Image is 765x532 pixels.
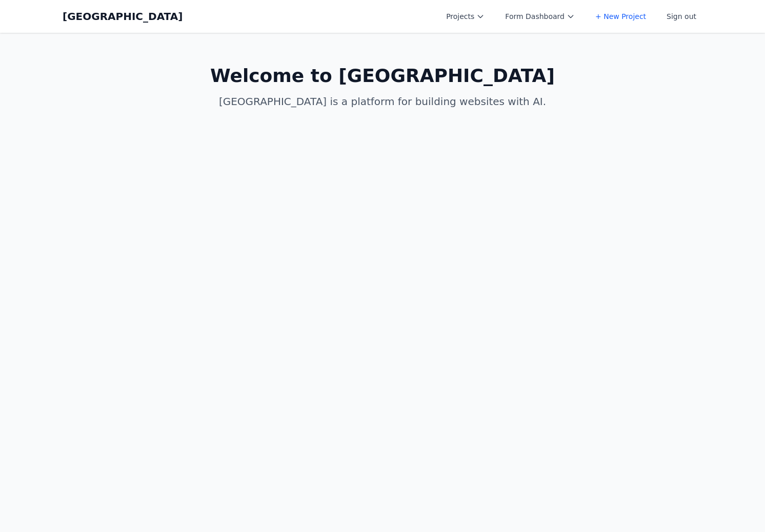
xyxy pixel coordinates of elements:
[186,94,579,109] p: [GEOGRAPHIC_DATA] is a platform for building websites with AI.
[589,7,652,26] a: + New Project
[63,9,183,24] a: [GEOGRAPHIC_DATA]
[660,7,702,26] button: Sign out
[186,66,579,86] h1: Welcome to [GEOGRAPHIC_DATA]
[440,7,491,26] button: Projects
[499,7,581,26] button: Form Dashboard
